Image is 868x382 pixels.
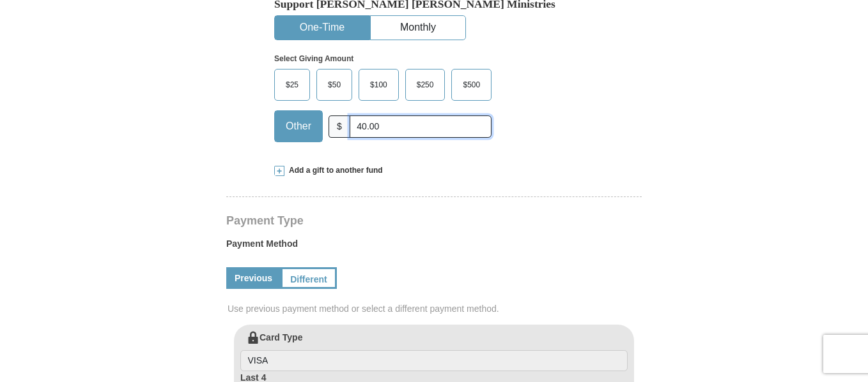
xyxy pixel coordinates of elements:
span: $25 [279,75,305,94]
strong: Select Giving Amount [274,54,353,63]
a: Previous [226,267,281,289]
a: Different [281,267,337,289]
span: Use previous payment method or select a different payment method. [228,302,643,315]
h4: Payment Type [226,216,642,226]
span: Add a gift to another fund [284,165,383,176]
label: Card Type [240,331,628,372]
input: Other Amount [350,115,492,138]
span: $50 [322,75,347,94]
span: $250 [410,75,440,94]
button: Monthly [371,16,465,40]
span: $ [329,115,350,138]
span: Other [279,117,318,136]
span: $100 [364,75,394,94]
button: One-Time [275,16,369,40]
label: Payment Method [226,237,642,256]
input: Card Type [240,350,628,372]
span: $500 [456,75,486,94]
